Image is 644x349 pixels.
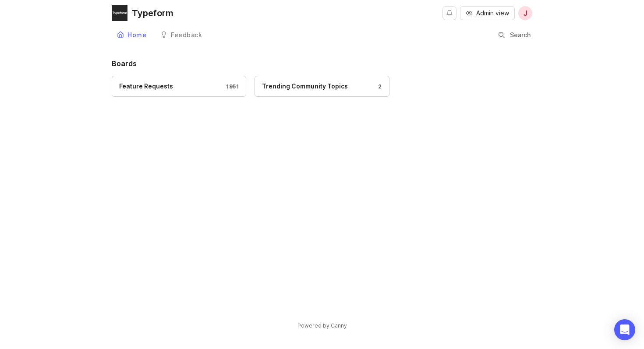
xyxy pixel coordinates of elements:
a: Trending Community Topics2 [255,76,389,97]
span: J [524,8,527,18]
a: Feedback [155,26,207,44]
div: Home [127,32,146,38]
button: J [518,6,532,20]
a: Home [112,26,152,44]
div: Open Intercom Messenger [614,319,635,340]
div: Typeform [132,9,173,18]
span: Admin view [476,9,509,18]
a: Feature Requests1951 [112,76,246,97]
img: Typeform logo [112,5,127,21]
a: Powered by Canny [296,321,348,331]
button: Admin view [460,6,515,20]
button: Notifications [442,6,456,20]
div: Trending Community Topics [262,81,348,91]
div: Feedback [171,32,202,38]
div: Feature Requests [119,81,173,91]
div: 1951 [222,83,239,90]
h1: Boards [112,58,532,69]
div: 2 [374,83,382,90]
